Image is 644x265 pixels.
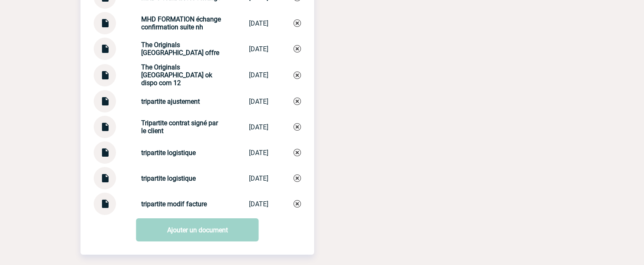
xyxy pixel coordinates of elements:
a: Ajouter un document [136,218,259,241]
div: [DATE] [249,71,268,79]
strong: tripartite logistique [141,174,196,182]
div: [DATE] [249,200,268,208]
img: Supprimer [294,200,301,208]
div: [DATE] [249,19,268,27]
strong: tripartite logistique [141,149,196,157]
img: Supprimer [294,45,301,53]
div: [DATE] [249,149,268,157]
div: [DATE] [249,174,268,182]
div: [DATE] [249,45,268,53]
img: Supprimer [294,72,301,79]
img: Supprimer [294,149,301,156]
strong: The Originals [GEOGRAPHIC_DATA] offre [141,41,219,57]
strong: tripartite ajustement [141,98,200,105]
strong: tripartite modif facture [141,200,207,208]
div: [DATE] [249,123,268,131]
strong: MHD FORMATION échange confirmation suite nh [141,15,221,31]
img: Supprimer [294,123,301,131]
div: [DATE] [249,98,268,105]
strong: The Originals [GEOGRAPHIC_DATA] ok dispo com 12 [141,63,212,87]
img: Supprimer [294,19,301,27]
strong: Tripartite contrat signé par le client [141,119,218,135]
img: Supprimer [294,98,301,105]
img: Supprimer [294,174,301,182]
